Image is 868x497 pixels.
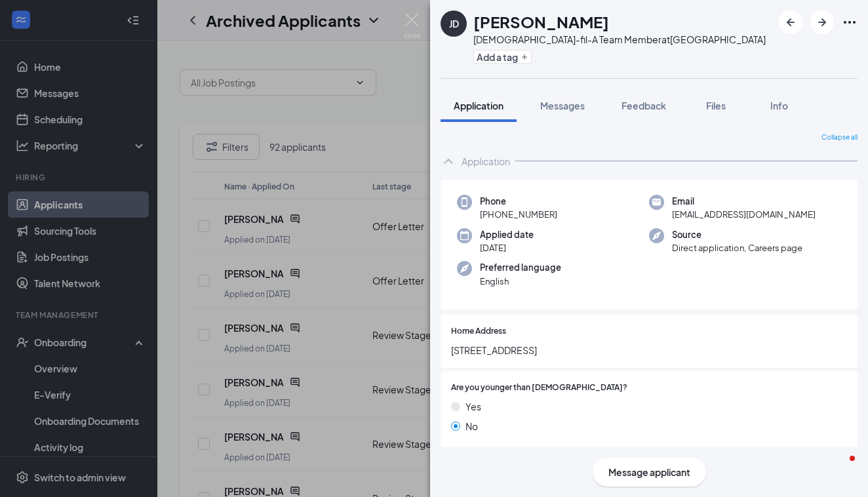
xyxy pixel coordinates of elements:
[672,208,816,221] span: [EMAIL_ADDRESS][DOMAIN_NAME]
[672,228,802,241] span: Source
[451,325,506,338] span: Home Address
[480,275,561,288] span: English
[810,10,834,34] button: ArrowRight
[465,399,481,414] span: Yes
[672,241,802,254] span: Direct application, Careers page
[770,100,788,111] span: Info
[706,100,726,111] span: Files
[480,195,557,208] span: Phone
[451,382,627,394] span: Are you younger than [DEMOGRAPHIC_DATA]?
[449,17,459,30] div: JD
[462,155,510,168] div: Application
[521,53,528,61] svg: Plus
[621,100,666,111] span: Feedback
[672,195,816,208] span: Email
[465,419,478,433] span: No
[540,100,585,111] span: Messages
[473,33,766,46] div: [DEMOGRAPHIC_DATA]-fil-A Team Member at [GEOGRAPHIC_DATA]
[480,208,557,221] span: [PHONE_NUMBER]
[783,14,799,30] svg: ArrowLeftNew
[480,228,534,241] span: Applied date
[608,465,690,479] span: Message applicant
[480,261,561,274] span: Preferred language
[473,50,532,64] button: PlusAdd a tag
[823,452,855,484] iframe: Intercom live chat
[821,132,858,143] span: Collapse all
[779,10,802,34] button: ArrowLeftNew
[814,14,830,30] svg: ArrowRight
[473,10,609,33] h1: [PERSON_NAME]
[480,241,534,254] span: [DATE]
[451,343,847,357] span: [STREET_ADDRESS]
[842,14,858,30] svg: Ellipses
[454,100,503,111] span: Application
[441,153,456,169] svg: ChevronUp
